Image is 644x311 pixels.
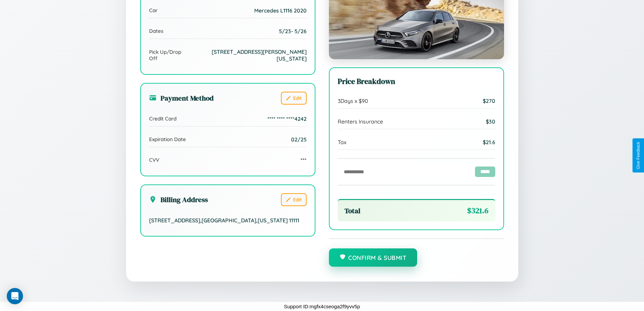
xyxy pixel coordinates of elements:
span: Dates [149,28,163,34]
span: $ 21.6 [483,139,495,146]
div: Give Feedback [636,142,641,169]
span: Tax [338,139,347,146]
button: Confirm & Submit [329,248,418,267]
span: Mercedes L1116 2020 [254,7,307,14]
span: [STREET_ADDRESS] , [GEOGRAPHIC_DATA] , [US_STATE] 11111 [149,217,299,224]
span: Pick Up/Drop Off [149,49,189,62]
span: CVV [149,157,159,163]
span: Total [344,206,360,216]
div: Open Intercom Messenger [7,288,23,304]
h3: Billing Address [149,195,208,204]
h3: Payment Method [149,93,214,103]
span: Car [149,7,158,14]
span: Renters Insurance [338,118,383,125]
span: $ 270 [483,97,495,104]
span: Expiration Date [149,136,186,142]
span: 5 / 23 - 5 / 26 [279,28,307,35]
span: 02/25 [291,136,307,143]
span: [STREET_ADDRESS][PERSON_NAME][US_STATE] [188,48,306,62]
button: Edit [281,193,307,206]
span: Credit Card [149,115,176,122]
button: Edit [281,92,307,105]
span: 3 Days x $ 90 [338,97,368,104]
span: $ 30 [486,118,495,125]
h3: Price Breakdown [338,76,495,87]
p: Support ID: mgfx4cseoga2f9yvv5p [284,302,360,311]
span: $ 321.6 [467,205,488,216]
